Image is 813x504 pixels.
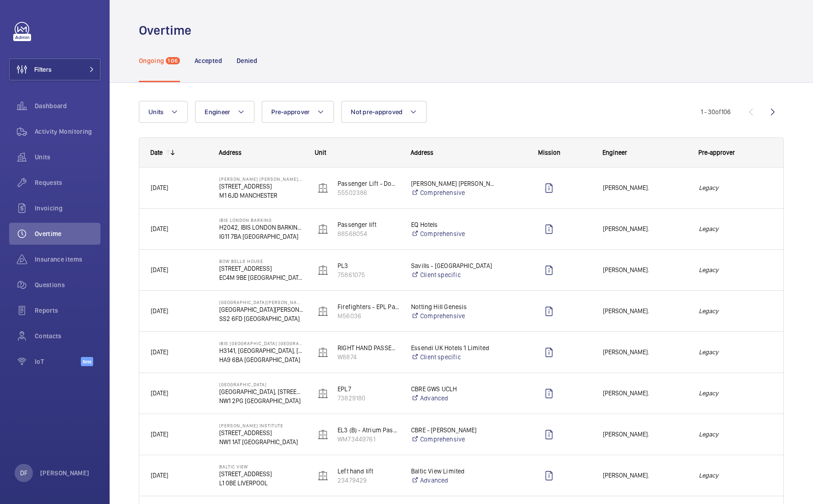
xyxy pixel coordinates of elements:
span: Address [219,149,242,156]
p: [PERSON_NAME] Institute [219,423,303,428]
p: DF [20,468,27,478]
p: IBIS [GEOGRAPHIC_DATA] [GEOGRAPHIC_DATA] [219,341,303,346]
a: Comprehensive [411,435,495,444]
a: Comprehensive [411,229,495,238]
img: elevator.svg [317,429,328,440]
span: Filters [34,65,52,74]
p: Passenger Lift - Dominion [338,179,399,188]
p: H3141, [GEOGRAPHIC_DATA], [GEOGRAPHIC_DATA] [219,346,303,355]
p: EL3 (B) - Atrium Pass Lift [338,425,399,435]
em: Legacy [699,470,772,481]
span: [PERSON_NAME]. [603,388,687,399]
a: Comprehensive [411,188,495,197]
span: Questions [35,280,100,289]
p: 55502386 [338,188,399,197]
p: [GEOGRAPHIC_DATA][PERSON_NAME] [219,299,303,305]
img: elevator.svg [317,306,328,317]
p: [GEOGRAPHIC_DATA][PERSON_NAME] [219,305,303,314]
img: elevator.svg [317,224,328,235]
p: NW1 2PG [GEOGRAPHIC_DATA] [219,396,303,405]
span: [DATE] [151,430,168,438]
span: Activity Monitoring [35,127,100,136]
img: elevator.svg [317,183,328,194]
span: [DATE] [151,184,168,191]
span: [DATE] [151,348,168,356]
p: SS2 6FD [GEOGRAPHIC_DATA] [219,314,303,323]
p: Accepted [195,56,222,65]
p: Baltic View Limited [411,467,495,476]
p: Firefighters - EPL Passenger Lift No 1 [338,302,399,311]
img: elevator.svg [317,347,328,358]
span: Contacts [35,331,100,341]
button: Pre-approver [262,101,334,123]
span: Pre-approver [698,149,735,156]
p: [STREET_ADDRESS] [219,469,303,478]
p: [STREET_ADDRESS] [219,428,303,437]
a: Client specific [411,352,495,362]
span: [PERSON_NAME]. [603,470,687,481]
a: Advanced [411,394,495,403]
img: elevator.svg [317,470,328,481]
p: 75861075 [338,270,399,279]
p: [STREET_ADDRESS] [219,182,303,191]
p: HA9 6BA [GEOGRAPHIC_DATA] [219,355,303,364]
p: IG11 7BA [GEOGRAPHIC_DATA] [219,232,303,241]
img: elevator.svg [317,388,328,399]
p: CBRE - [PERSON_NAME] [411,425,495,435]
span: 1 - 30 106 [701,109,731,115]
span: of [715,108,721,115]
em: Legacy [699,224,772,234]
em: Legacy [699,265,772,275]
span: Engineer [205,108,230,115]
em: Legacy [699,388,772,399]
p: [STREET_ADDRESS] [219,264,303,273]
p: WM73449761 [338,435,399,444]
p: Essendi UK Hotels 1 Limited [411,343,495,352]
p: [GEOGRAPHIC_DATA], [STREET_ADDRESS] [219,387,303,396]
span: [PERSON_NAME]. [603,347,687,357]
em: Legacy [699,306,772,316]
p: PL3 [338,261,399,270]
p: 73829180 [338,394,399,403]
img: elevator.svg [317,265,328,276]
p: [PERSON_NAME] [PERSON_NAME] [411,179,495,188]
span: [DATE] [151,472,168,479]
span: [PERSON_NAME]. [603,429,687,440]
p: W8874 [338,352,399,362]
div: Date [150,149,163,156]
p: 88568054 [338,229,399,238]
button: Engineer [195,101,254,123]
em: Legacy [699,183,772,193]
button: Filters [9,58,100,80]
p: Savills - [GEOGRAPHIC_DATA] [411,261,495,270]
span: Engineer [602,149,627,156]
p: EPL7 [338,384,399,394]
span: [DATE] [151,307,168,315]
a: Client specific [411,270,495,279]
p: Bow Bells House [219,258,303,264]
p: [GEOGRAPHIC_DATA] [219,382,303,387]
span: Mission [538,149,560,156]
span: Beta [81,357,93,366]
span: [DATE] [151,389,168,397]
span: [PERSON_NAME]. [603,183,687,193]
span: [PERSON_NAME]. [603,265,687,275]
span: Units [35,152,100,162]
span: Address [411,149,433,156]
em: Legacy [699,429,772,440]
button: Not pre-approved [341,101,427,123]
span: Pre-approver [271,108,310,115]
span: [PERSON_NAME]. [603,306,687,316]
span: Unit [315,149,326,156]
p: Denied [237,56,257,65]
span: Reports [35,306,100,315]
span: Requests [35,178,100,187]
p: RIGHT HAND PASSENGER LIFT [338,343,399,352]
p: M56036 [338,311,399,320]
p: 23479429 [338,476,399,485]
h1: Overtime [139,22,197,39]
span: Units [148,108,164,115]
p: IBIS LONDON BARKING [219,217,303,223]
em: Legacy [699,347,772,357]
span: [DATE] [151,225,168,232]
